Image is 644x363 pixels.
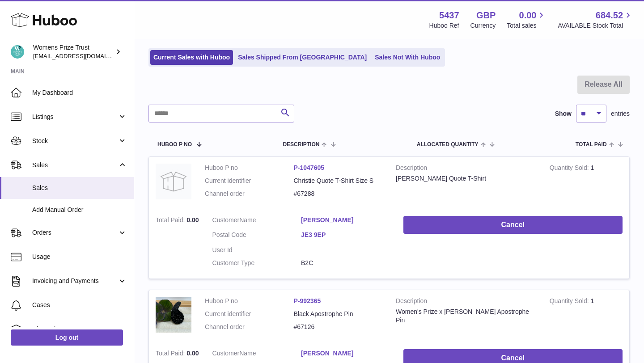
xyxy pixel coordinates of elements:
[205,177,294,185] dt: Current identifier
[186,216,199,224] span: 0.00
[212,259,301,267] dt: Customer Type
[235,50,370,65] a: Sales Shipped From [GEOGRAPHIC_DATA]
[33,43,114,60] div: Womens Prize Trust
[212,246,301,254] dt: User Id
[550,297,591,307] strong: Quantity Sold
[212,216,240,224] span: Customer
[294,323,383,331] dd: #67126
[157,142,192,148] span: Huboo P no
[396,164,536,174] strong: Description
[294,297,321,304] a: P-992365
[156,164,191,199] img: no-photo.jpg
[519,9,537,21] span: 0.00
[476,9,496,21] strong: GBP
[186,350,199,357] span: 0.00
[294,177,383,185] dd: Christie Quote T-Shirt Size S
[543,290,629,342] td: 1
[396,297,536,308] strong: Description
[32,113,118,121] span: Listings
[11,45,24,59] img: info@womensprizeforfiction.co.uk
[11,329,123,346] a: Log out
[301,259,390,267] dd: B2C
[396,174,536,183] div: [PERSON_NAME] Quote T-Shirt
[558,21,633,30] span: AVAILABLE Stock Total
[212,349,301,360] dt: Name
[32,253,127,261] span: Usage
[32,325,127,333] span: Channels
[150,50,233,65] a: Current Sales with Huboo
[32,206,127,214] span: Add Manual Order
[507,9,547,30] a: 0.00 Total sales
[32,137,118,145] span: Stock
[212,350,240,357] span: Customer
[301,216,390,224] a: [PERSON_NAME]
[156,216,186,226] strong: Total Paid
[205,190,294,198] dt: Channel order
[301,349,390,358] a: [PERSON_NAME]
[294,164,325,171] a: P-1047605
[294,310,383,318] dd: Black Apostrophe Pin
[558,9,633,30] a: 684.52 AVAILABLE Stock Total
[283,142,319,148] span: Description
[205,310,294,318] dt: Current identifier
[611,110,630,118] span: entries
[205,323,294,331] dt: Channel order
[32,89,127,97] span: My Dashboard
[32,184,127,192] span: Sales
[576,142,607,148] span: Total paid
[396,308,536,325] div: Women's Prize x [PERSON_NAME] Apostrophe Pin
[507,21,547,30] span: Total sales
[32,228,118,237] span: Orders
[212,231,301,241] dt: Postal Code
[294,190,383,198] dd: #67288
[470,21,496,30] div: Currency
[550,164,591,173] strong: Quantity Sold
[205,164,294,172] dt: Huboo P no
[32,161,118,169] span: Sales
[33,52,131,59] span: [EMAIL_ADDRESS][DOMAIN_NAME]
[156,350,186,359] strong: Total Paid
[301,231,390,239] a: JE3 9EP
[32,301,127,309] span: Cases
[429,21,459,30] div: Huboo Ref
[372,50,443,65] a: Sales Not With Huboo
[439,9,459,21] strong: 5437
[212,216,301,227] dt: Name
[156,297,191,333] img: 1718620946.jpg
[32,277,118,285] span: Invoicing and Payments
[205,297,294,305] dt: Huboo P no
[403,216,623,234] button: Cancel
[417,142,479,148] span: ALLOCATED Quantity
[555,110,572,118] label: Show
[596,9,623,21] span: 684.52
[543,157,629,209] td: 1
